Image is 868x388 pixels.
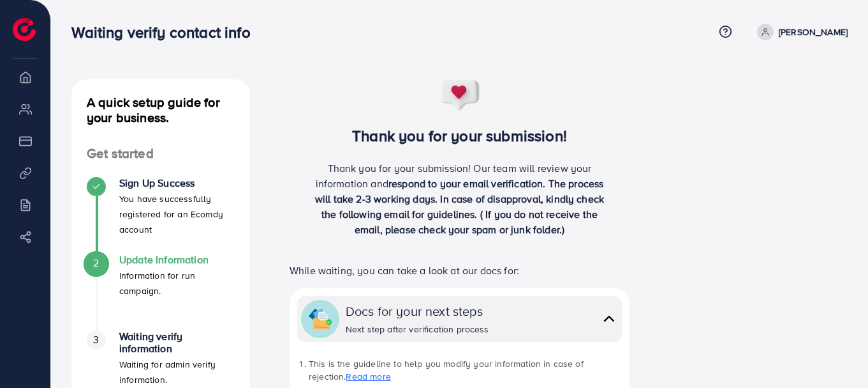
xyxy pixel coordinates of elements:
div: Next step after verification process [346,323,489,336]
h4: Sign Up Success [119,177,235,189]
p: You have successfully registered for an Ecomdy account [119,191,235,237]
li: This is the guideline to help you modify your information in case of rejection. [309,357,622,384]
h4: Update Information [119,254,235,266]
h3: Thank you for your submission! [270,127,649,145]
div: Docs for your next steps [346,302,489,320]
h4: A quick setup guide for your business. [71,95,250,125]
li: Sign Up Success [71,177,250,254]
img: collapse [309,307,332,330]
p: Information for run campaign. [119,268,235,299]
span: 2 [93,256,99,270]
li: Update Information [71,254,250,330]
img: collapse [600,309,618,328]
span: 3 [93,332,99,347]
p: While waiting, you can take a look at our docs for: [290,263,629,278]
p: [PERSON_NAME] [779,24,848,40]
h4: Waiting verify information [119,330,235,355]
p: Thank you for your submission! Our team will review your information and [309,160,611,237]
img: logo [13,18,36,41]
a: Read more [346,370,390,383]
span: respond to your email verification. The process will take 2-3 working days. In case of disapprova... [315,176,604,237]
h4: Get started [71,146,250,162]
img: success [439,79,481,111]
a: [PERSON_NAME] [752,24,848,40]
h3: Waiting verify contact info [71,23,260,42]
p: Waiting for admin verify information. [119,357,235,387]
